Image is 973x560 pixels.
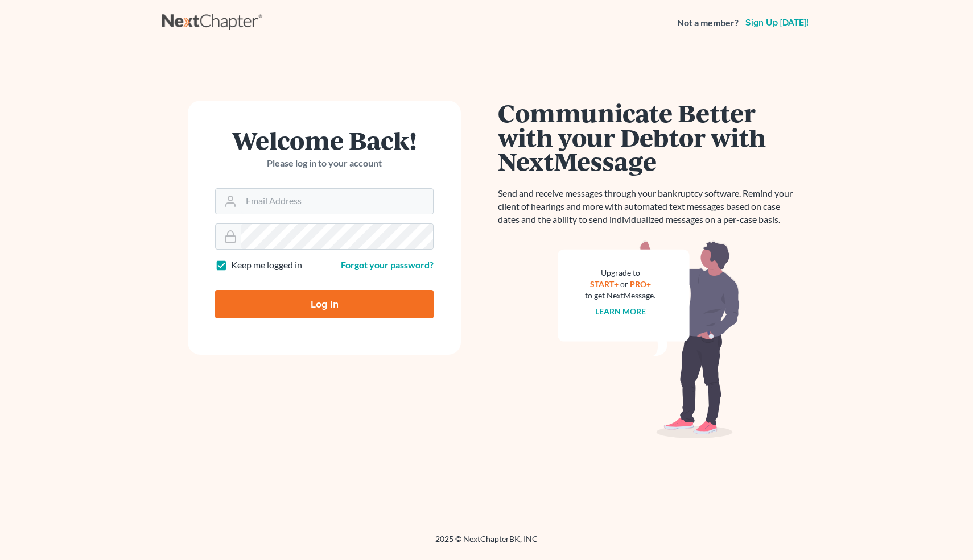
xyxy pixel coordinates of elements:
h1: Communicate Better with your Debtor with NextMessage [498,101,799,173]
a: PRO+ [630,279,651,289]
p: Please log in to your account [215,157,434,170]
a: Learn more [595,306,646,316]
a: Forgot your password? [341,259,434,270]
input: Log In [215,290,434,318]
div: to get NextMessage. [585,290,655,301]
div: 2025 © NextChapterBK, INC [162,533,811,554]
p: Send and receive messages through your bankruptcy software. Remind your client of hearings and mo... [498,187,799,226]
div: Upgrade to [585,267,655,279]
a: Sign up [DATE]! [743,18,811,27]
input: Email Address [241,189,433,214]
a: START+ [590,279,619,289]
label: Keep me logged in [231,259,302,272]
img: nextmessage_bg-59042aed3d76b12b5cd301f8e5b87938c9018125f34e5fa2b7a6b67550977c72.svg [558,240,740,439]
strong: Not a member? [677,16,739,30]
span: or [620,279,628,289]
h1: Welcome Back! [215,128,434,152]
